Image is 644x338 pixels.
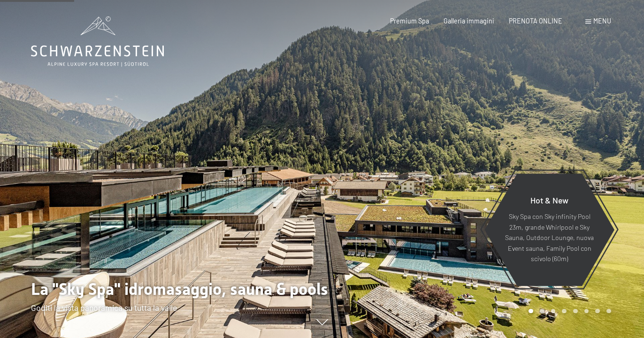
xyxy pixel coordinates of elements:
[390,17,429,25] a: Premium Spa
[484,173,615,286] a: Hot & New Sky Spa con Sky infinity Pool 23m, grande Whirlpool e Sky Sauna, Outdoor Lounge, nuova ...
[444,17,494,25] a: Galleria immagini
[593,17,611,25] span: Menu
[530,195,568,205] span: Hot & New
[562,309,567,314] div: Carousel Page 4
[584,309,589,314] div: Carousel Page 6
[606,309,611,314] div: Carousel Page 8
[595,309,600,314] div: Carousel Page 7
[525,309,611,314] div: Carousel Pagination
[551,309,556,314] div: Carousel Page 3
[529,309,533,314] div: Carousel Page 1 (Current Slide)
[509,17,562,25] a: PRENOTA ONLINE
[505,211,594,264] p: Sky Spa con Sky infinity Pool 23m, grande Whirlpool e Sky Sauna, Outdoor Lounge, nuova Event saun...
[573,309,578,314] div: Carousel Page 5
[540,309,544,314] div: Carousel Page 2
